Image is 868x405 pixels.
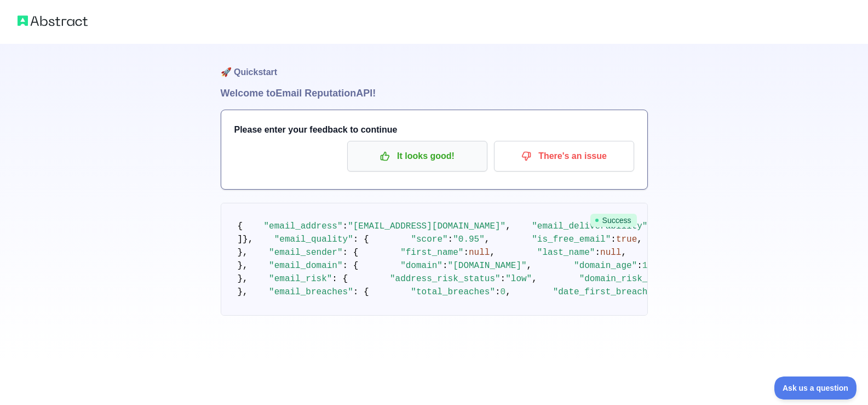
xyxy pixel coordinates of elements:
[343,248,359,258] span: : {
[355,147,479,166] p: It looks good!
[269,274,332,284] span: "email_risk"
[505,274,532,284] span: "low"
[537,248,595,258] span: "last_name"
[469,248,490,258] span: null
[611,235,616,244] span: :
[343,261,359,271] span: : {
[332,274,348,284] span: : {
[269,248,342,258] span: "email_sender"
[490,248,495,258] span: ,
[269,287,353,297] span: "email_breaches"
[353,287,369,297] span: : {
[343,221,348,231] span: :
[600,248,621,258] span: null
[527,261,532,271] span: ,
[574,261,637,271] span: "domain_age"
[774,377,857,400] iframe: Toggle Customer Support
[18,13,88,28] img: Abstract logo
[553,287,664,297] span: "date_first_breached"
[532,274,537,284] span: ,
[221,85,648,101] h1: Welcome to Email Reputation API!
[390,274,501,284] span: "address_risk_status"
[532,221,647,231] span: "email_deliverability"
[400,248,463,258] span: "first_name"
[411,287,495,297] span: "total_breaches"
[448,235,453,244] span: :
[221,44,648,85] h1: 🚀 Quickstart
[238,221,243,231] span: {
[532,235,611,244] span: "is_free_email"
[579,274,685,284] span: "domain_risk_status"
[505,221,511,231] span: ,
[348,221,505,231] span: "[EMAIL_ADDRESS][DOMAIN_NAME]"
[595,248,600,258] span: :
[269,261,342,271] span: "email_domain"
[495,287,501,297] span: :
[637,261,642,271] span: :
[637,235,642,244] span: ,
[353,235,369,244] span: : {
[274,235,353,244] span: "email_quality"
[347,141,487,172] button: It looks good!
[505,287,511,297] span: ,
[442,261,448,271] span: :
[616,235,637,244] span: true
[463,248,469,258] span: :
[411,235,447,244] span: "score"
[453,235,485,244] span: "0.95"
[448,261,527,271] span: "[DOMAIN_NAME]"
[485,235,490,244] span: ,
[502,147,626,166] p: There's an issue
[501,274,506,284] span: :
[494,141,634,172] button: There's an issue
[621,248,626,258] span: ,
[590,214,637,227] span: Success
[501,287,506,297] span: 0
[264,221,343,231] span: "email_address"
[642,261,669,271] span: 11013
[234,123,634,136] h3: Please enter your feedback to continue
[400,261,442,271] span: "domain"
